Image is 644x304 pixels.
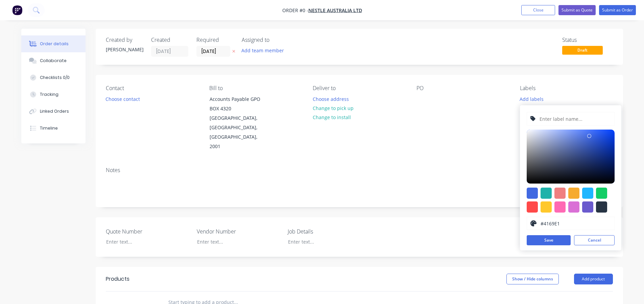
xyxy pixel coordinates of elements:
div: Labels [520,85,613,91]
div: Order details [40,41,69,47]
div: #4169e1 [527,188,538,199]
button: Choose contact [102,94,143,103]
div: Deliver to [313,85,405,91]
button: Linked Orders [21,103,86,120]
div: [GEOGRAPHIC_DATA], [GEOGRAPHIC_DATA], [GEOGRAPHIC_DATA], 2001 [210,113,266,151]
button: Change to pick up [309,104,357,113]
div: Linked Orders [40,108,69,114]
div: PO [416,85,509,91]
div: #20b2aa [541,188,552,199]
button: Submit as Quote [558,5,596,15]
button: Add team member [238,46,287,55]
div: Status [562,37,613,43]
button: Timeline [21,120,86,137]
button: Close [521,5,555,15]
img: Factory [12,5,22,15]
label: Vendor Number [197,227,281,236]
div: #f08080 [554,188,566,199]
div: #6a5acd [582,201,593,213]
div: #ff69b4 [554,201,566,213]
div: #da70d6 [568,201,579,213]
button: Add labels [516,94,547,103]
button: Add product [574,274,613,284]
div: Required [196,37,234,43]
div: #ff4949 [527,201,538,213]
label: Quote Number [106,227,190,236]
div: Products [106,275,129,283]
button: Cancel [574,235,615,245]
button: Choose address [309,94,352,103]
button: Collaborate [21,52,86,69]
div: Contact [106,85,198,91]
div: Created by [106,37,143,43]
div: #13ce66 [596,188,607,199]
div: #1fb6ff [582,188,593,199]
div: #273444 [596,201,607,213]
button: Add team member [242,46,288,55]
div: Accounts Payable GPO BOX 4320 [210,94,266,113]
div: Collaborate [40,58,67,64]
input: Enter label name... [539,112,611,125]
button: Checklists 0/0 [21,69,86,86]
div: Timeline [40,125,58,131]
a: Nestle Australia Ltd [308,7,362,13]
button: Show / Hide columns [506,274,559,284]
span: Draft [562,46,603,54]
div: [PERSON_NAME] [106,46,143,53]
button: Save [527,235,571,245]
div: Bill to [209,85,302,91]
div: #ffc82c [541,201,552,213]
button: Order details [21,35,86,52]
span: Order #0 - [282,7,308,13]
button: Change to install [309,113,354,122]
div: Tracking [40,91,58,98]
div: Accounts Payable GPO BOX 4320[GEOGRAPHIC_DATA], [GEOGRAPHIC_DATA], [GEOGRAPHIC_DATA], 2001 [204,94,271,151]
button: Tracking [21,86,86,103]
div: Assigned to [242,37,309,43]
div: #f6ab2f [568,188,579,199]
div: Notes [106,167,613,173]
label: Job Details [288,227,372,236]
div: Checklists 0/0 [40,75,70,81]
div: Created [151,37,188,43]
button: Submit as Order [599,5,636,15]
